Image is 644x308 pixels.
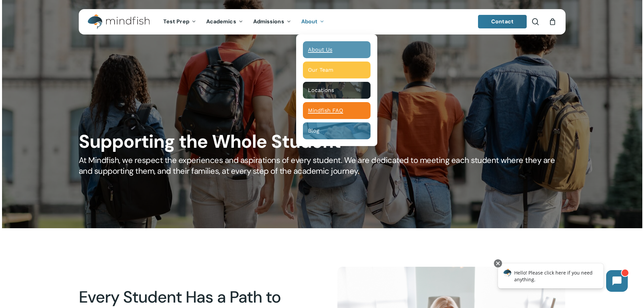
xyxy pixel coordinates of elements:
a: Locations [303,82,371,99]
a: About Us [303,41,371,58]
header: Main Menu [79,9,566,34]
a: Cart [549,18,556,25]
h5: At Mindfish, we respect the experiences and aspirations of every student. We are dedicated to mee... [79,155,565,176]
a: Academics [201,19,248,25]
a: Test Prep [158,19,201,25]
iframe: Chatbot [491,258,635,299]
a: Admissions [248,19,296,25]
span: Blog [308,127,319,134]
nav: Main Menu [158,9,329,34]
span: Contact [491,18,514,25]
span: Locations [308,87,334,93]
a: Blog [303,122,371,139]
span: Academics [206,18,236,25]
span: About Us [308,46,332,53]
span: Mindfish FAQ [308,107,343,114]
h1: Supporting the Whole Student [79,131,565,152]
span: Our Team [308,67,333,73]
a: Contact [478,15,527,28]
span: Test Prep [163,18,189,25]
a: Mindfish FAQ [303,102,371,119]
span: Admissions [253,18,284,25]
a: Our Team [303,62,371,78]
a: About [296,19,330,25]
span: About [301,18,318,25]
